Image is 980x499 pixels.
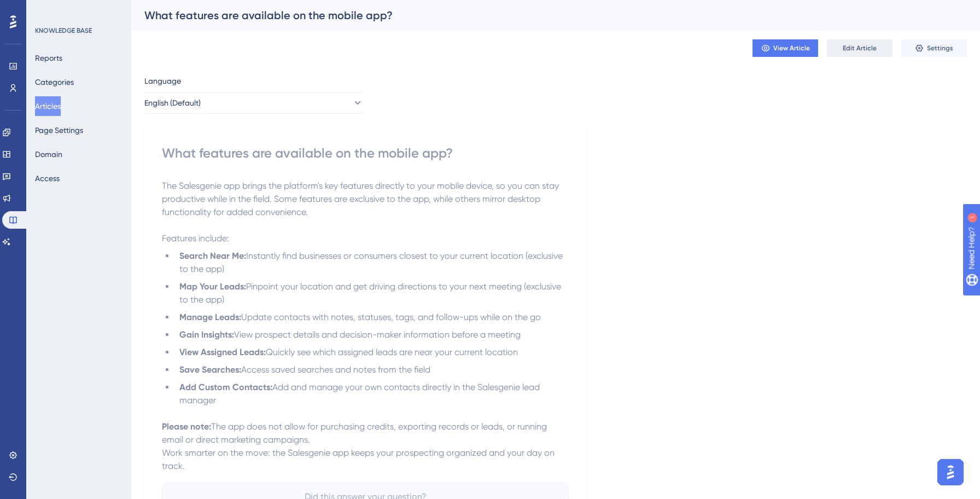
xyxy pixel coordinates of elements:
strong: Gain Insights: [179,329,234,340]
strong: Please note: [162,421,211,432]
span: Access saved searches and notes from the field [241,364,430,375]
div: 1 [76,5,79,14]
span: Add and manage your own contacts directly in the Salesgenie lead manager [179,382,542,405]
div: What features are available on the mobile app? [162,144,569,162]
button: Domain [35,144,62,164]
button: Reports [35,48,62,68]
button: Edit Article [827,39,892,57]
span: The app does not allow for purchasing credits, exporting records or leads, or running email or di... [162,421,549,445]
span: Language [144,74,181,88]
span: Edit Article [843,44,877,53]
strong: Add Custom Contacts: [179,382,272,392]
button: Categories [35,72,74,92]
span: Settings [927,44,953,53]
span: Work smarter on the move: the Salesgenie app keeps your prospecting organized and your day on track. [162,448,557,471]
span: Pinpoint your location and get driving directions to your next meeting (exclusive to the app) [179,281,563,305]
span: View Article [773,44,810,53]
strong: Search Near Me: [179,251,246,261]
button: View Article [752,39,818,57]
div: KNOWLEDGE BASE [35,26,92,35]
strong: Map Your Leads: [179,281,246,292]
strong: Manage Leads: [179,312,241,322]
strong: Save Searches: [179,364,241,375]
button: Page Settings [35,120,83,140]
button: English (Default) [144,92,363,114]
span: Quickly see which assigned leads are near your current location [266,347,518,357]
button: Settings [901,39,967,57]
span: Features include: [162,233,229,243]
span: View prospect details and decision-maker information before a meeting [234,329,521,340]
span: Update contacts with notes, statuses, tags, and follow-ups while on the go [241,312,541,322]
button: Access [35,169,60,188]
iframe: UserGuiding AI Assistant Launcher [934,456,967,489]
span: Instantly find businesses or consumers closest to your current location (exclusive to the app) [179,251,565,274]
span: English (Default) [144,96,201,109]
div: What features are available on the mobile app? [144,8,940,23]
span: The Salesgenie app brings the platform's key features directly to your mobile device, so you can ... [162,181,561,217]
button: Articles [35,96,61,116]
strong: View Assigned Leads: [179,347,266,357]
span: Need Help? [26,3,68,16]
